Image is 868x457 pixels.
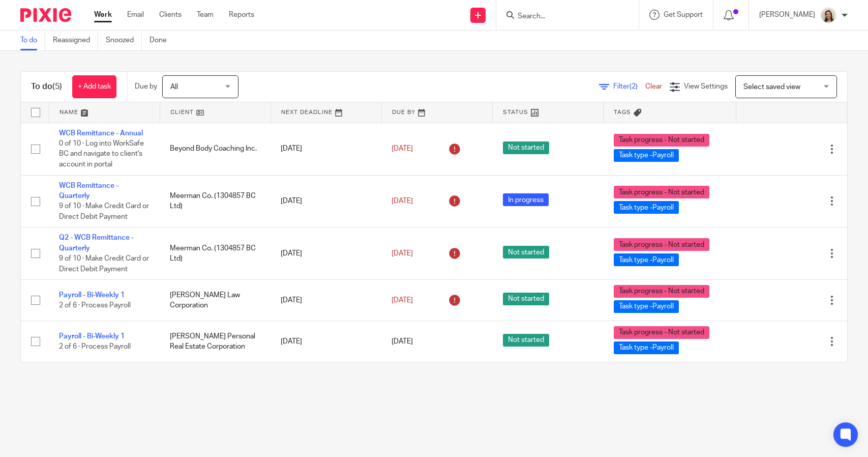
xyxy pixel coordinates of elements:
td: [DATE] [271,175,381,227]
span: Task progress - Not started [614,134,709,147]
span: Filter [613,83,645,90]
td: [DATE] [271,227,381,280]
a: Clients [159,10,182,20]
span: Tags [614,109,631,115]
a: Reassigned [53,31,98,50]
span: Task progress - Not started [614,326,709,339]
a: Team [197,10,214,20]
a: Payroll - Bi-Weekly 1 [59,292,125,299]
span: Not started [503,293,549,305]
td: Meerman Co. (1304857 BC Ltd) [160,227,271,280]
span: [DATE] [392,297,413,304]
span: 2 of 6 · Process Payroll [59,302,131,309]
span: 9 of 10 · Make Credit Card or Direct Debit Payment [59,203,149,220]
td: [DATE] [271,123,381,175]
span: Get Support [664,11,703,18]
span: Task progress - Not started [614,186,709,198]
span: Not started [503,141,549,154]
span: [DATE] [392,338,413,345]
span: [DATE] [392,145,413,152]
a: Work [94,10,112,20]
span: 0 of 10 · Log into WorkSafe BC and navigate to client's account in portal [59,140,144,168]
a: To do [20,31,45,50]
a: WCB Remittance - Annual [59,130,143,137]
a: Payroll - Bi-Weekly 1 [59,333,125,340]
td: Beyond Body Coaching Inc. [160,123,271,175]
span: Task type -Payroll [614,341,679,354]
span: Task type -Payroll [614,253,679,266]
span: View Settings [684,83,728,90]
td: [DATE] [271,280,381,321]
a: Email [127,10,144,20]
span: All [170,83,178,91]
h1: To do [31,81,62,92]
input: Search [517,12,608,21]
a: Reports [229,10,254,20]
span: [DATE] [392,250,413,257]
span: Select saved view [743,83,800,91]
td: [DATE] [271,321,381,362]
a: Snoozed [106,31,142,50]
td: Meerman Co. (1304857 BC Ltd) [160,175,271,227]
span: [DATE] [392,197,413,205]
a: WCB Remittance - Quarterly [59,182,118,199]
span: Not started [503,334,549,347]
span: (5) [52,82,62,91]
a: Done [149,31,174,50]
span: Task type -Payroll [614,300,679,313]
span: Task type -Payroll [614,201,679,214]
p: Due by [135,81,157,92]
span: 9 of 10 · Make Credit Card or Direct Debit Payment [59,255,149,273]
span: Task type -Payroll [614,149,679,162]
span: In progress [503,193,549,206]
img: Pixie [20,8,71,22]
span: Task progress - Not started [614,285,709,298]
span: Not started [503,246,549,259]
span: Task progress - Not started [614,238,709,251]
img: Morgan.JPG [820,7,836,23]
td: [PERSON_NAME] Personal Real Estate Corporation [160,321,271,362]
a: Q2 - WCB Remittance - Quarterly [59,234,134,251]
p: [PERSON_NAME] [759,10,815,20]
a: Clear [645,83,662,90]
td: [PERSON_NAME] Law Corporation [160,280,271,321]
a: + Add task [72,75,116,98]
span: 2 of 6 · Process Payroll [59,343,131,350]
span: (2) [630,83,638,90]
